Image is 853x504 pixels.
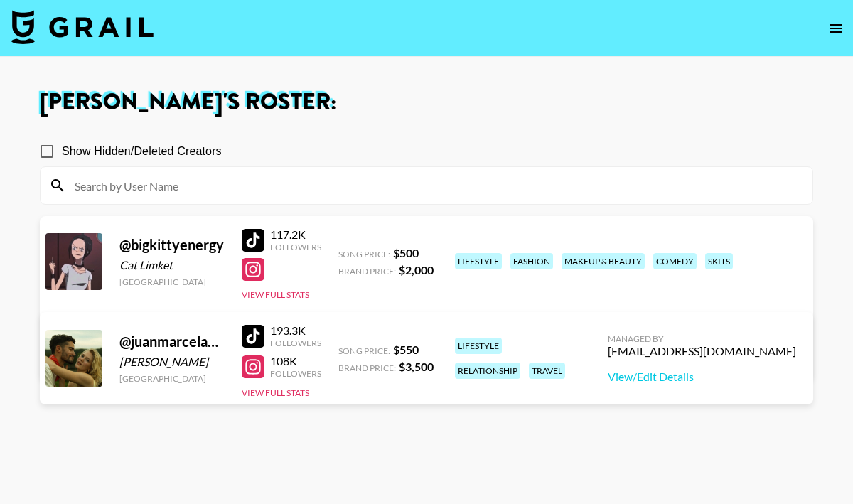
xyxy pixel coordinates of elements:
div: Managed By [608,333,796,344]
div: 108K [270,354,321,368]
div: makeup & beauty [562,253,645,269]
div: [GEOGRAPHIC_DATA] [119,277,225,287]
div: @ bigkittyenergy [119,236,225,254]
strong: $ 2,000 [399,263,434,277]
button: open drawer [822,14,850,43]
div: Followers [270,242,321,252]
span: Brand Price: [338,266,396,277]
div: lifestyle [455,253,502,269]
span: Show Hidden/Deleted Creators [62,143,222,160]
h1: [PERSON_NAME] 's Roster: [40,91,813,114]
a: View/Edit Details [608,370,796,384]
div: @ juanmarcelandrhylan [119,333,225,350]
div: fashion [510,253,553,269]
div: 193.3K [270,323,321,338]
span: Brand Price: [338,363,396,373]
div: lifestyle [455,338,502,354]
div: [PERSON_NAME] [119,355,225,369]
span: Song Price: [338,345,390,356]
div: travel [529,363,565,379]
div: comedy [653,253,697,269]
img: Grail Talent [11,10,154,44]
div: Followers [270,368,321,379]
strong: $ 550 [393,343,419,356]
div: relationship [455,363,520,379]
input: Search by User Name [66,174,804,197]
div: [GEOGRAPHIC_DATA] [119,373,225,384]
button: View Full Stats [242,289,309,300]
strong: $ 3,500 [399,360,434,373]
div: skits [705,253,733,269]
strong: $ 500 [393,246,419,259]
div: Cat Limket [119,258,225,272]
button: View Full Stats [242,387,309,398]
div: Followers [270,338,321,348]
div: 117.2K [270,227,321,242]
span: Song Price: [338,249,390,259]
div: [EMAIL_ADDRESS][DOMAIN_NAME] [608,344,796,358]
